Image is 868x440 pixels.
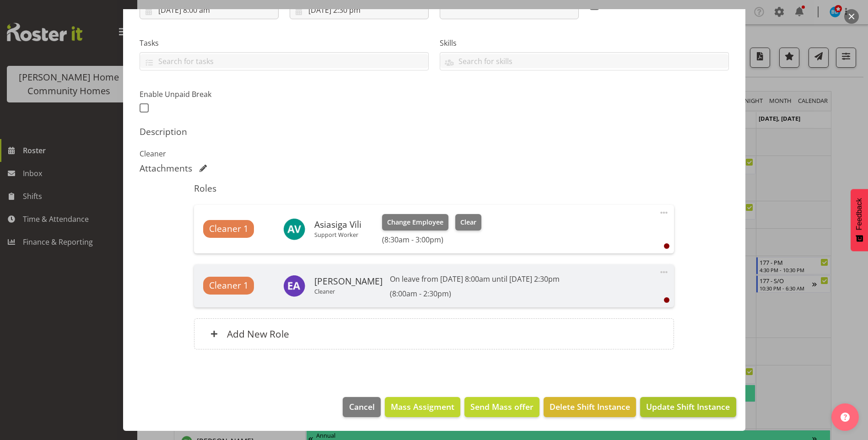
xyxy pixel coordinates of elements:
[387,217,443,227] span: Change Employee
[385,397,460,417] button: Mass Assigment
[470,401,534,413] span: Send Mass offer
[390,289,560,298] h6: (8:00am - 2:30pm)
[343,397,380,417] button: Cancel
[640,397,736,417] button: Update Shift Instance
[209,222,248,236] span: Cleaner 1
[283,275,305,297] img: emily-jayne-ashton11346.jpg
[314,276,383,286] h6: [PERSON_NAME]
[646,401,730,413] span: Update Shift Instance
[290,1,429,19] input: Click to select...
[140,126,729,137] h5: Description
[664,297,669,303] div: User is clocked out
[140,163,192,174] h5: Attachments
[390,274,560,284] p: On leave from [DATE] 8:00am until [DATE] 2:30pm
[140,1,279,19] input: Click to select...
[283,218,305,240] img: asiasiga-vili8528.jpg
[314,288,383,295] p: Cleaner
[209,279,248,292] span: Cleaner 1
[544,397,636,417] button: Delete Shift Instance
[855,198,863,230] span: Feedback
[455,214,481,231] button: Clear
[140,38,429,48] label: Tasks
[227,328,289,340] h6: Add New Role
[464,397,539,417] button: Send Mass offer
[382,214,448,231] button: Change Employee
[140,54,428,68] input: Search for tasks
[550,401,630,413] span: Delete Shift Instance
[440,38,729,48] label: Skills
[314,220,361,230] h6: Asiasiga Vili
[140,148,729,159] p: Cleaner
[460,217,476,227] span: Clear
[314,231,361,238] p: Support Worker
[841,413,850,422] img: help-xxl-2.png
[140,89,279,100] label: Enable Unpaid Break
[382,235,481,244] h6: (8:30am - 3:00pm)
[349,401,375,413] span: Cancel
[664,243,669,249] div: User is clocked out
[391,401,454,413] span: Mass Assigment
[851,189,868,251] button: Feedback - Show survey
[194,183,674,194] h5: Roles
[440,54,728,68] input: Search for skills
